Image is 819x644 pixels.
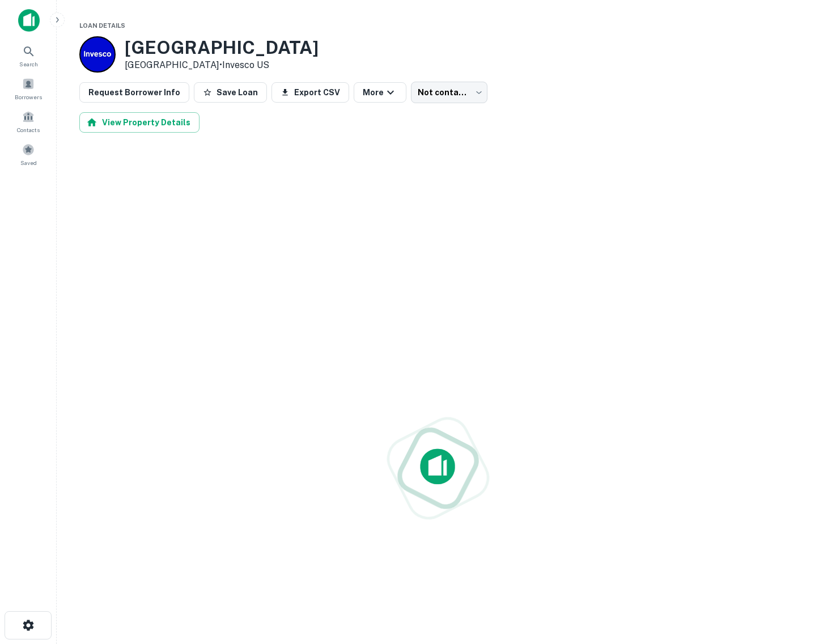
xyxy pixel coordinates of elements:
[79,82,189,103] button: Request Borrower Info
[3,40,53,71] a: Search
[79,112,200,133] button: View Property Details
[354,82,406,103] button: More
[20,158,37,167] span: Saved
[125,58,319,72] p: [GEOGRAPHIC_DATA] •
[17,125,40,134] span: Contacts
[194,82,267,103] button: Save Loan
[125,37,319,58] h3: [GEOGRAPHIC_DATA]
[271,82,349,103] button: Export CSV
[18,9,40,32] img: capitalize-icon.png
[3,106,53,137] a: Contacts
[411,82,487,103] div: Not contacted
[15,92,42,101] span: Borrowers
[19,60,38,69] span: Search
[3,139,53,170] a: Saved
[222,60,269,70] a: Invesco US
[762,553,819,608] iframe: Chat Widget
[79,22,125,29] span: Loan Details
[3,73,53,104] a: Borrowers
